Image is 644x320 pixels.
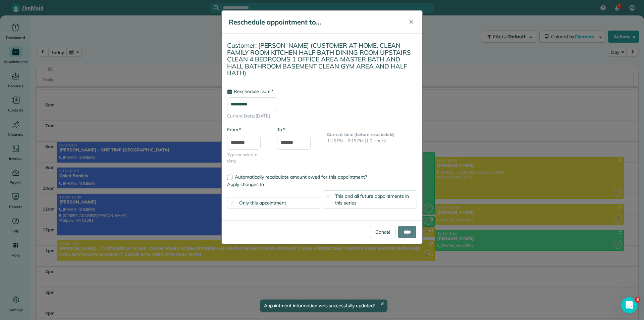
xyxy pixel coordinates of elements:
[326,194,331,199] input: This and all future appointments in this series
[227,181,417,188] label: Apply changes to
[277,126,285,133] label: To
[621,297,637,313] iframe: Intercom live chat
[231,201,235,205] input: Only this appointment
[327,138,417,144] p: 1:15 PM - 2:15 PM (1.0 Hours)
[227,42,417,77] h4: Customer: [PERSON_NAME] (CUSTOMER AT HOME. CLEAN FAMILY ROOM KITCHEN HALF BATH DINING ROOM UPSTAI...
[227,88,273,95] label: Reschedule Date
[227,151,267,165] span: Type or select a time
[227,113,417,120] span: Current Date: [DATE]
[409,18,414,26] span: ✕
[229,17,399,27] h5: Reschedule appointment to...
[239,200,286,206] span: Only this appointment
[235,174,367,180] span: Automatically recalculate amount owed for this appointment?
[227,126,241,133] label: From
[635,297,640,303] span: 3
[370,226,395,238] a: Cancel
[260,300,387,312] div: Appointment information was successfully updated!
[327,132,395,137] b: Current time (before reschedule)
[335,193,409,206] span: This and all future appointments in this series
